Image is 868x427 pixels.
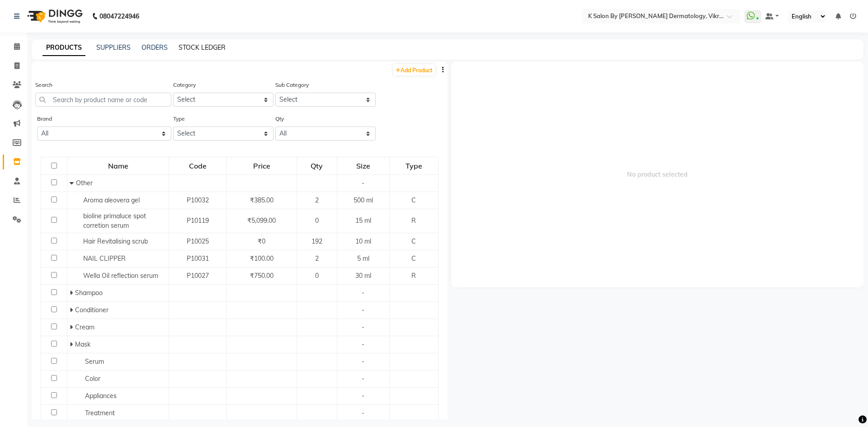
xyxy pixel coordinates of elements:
[187,272,209,280] span: P10027
[297,158,336,174] div: Qty
[315,216,319,225] span: 0
[187,216,209,225] span: P10119
[411,196,416,204] span: C
[258,237,265,245] span: ₹0
[250,254,274,263] span: ₹100.00
[23,4,85,29] img: logo
[83,237,148,245] span: Hair Revitalising scrub
[411,272,416,280] span: R
[357,254,369,263] span: 5 ml
[362,392,364,400] span: -
[85,375,100,383] span: Color
[179,43,226,52] a: STOCK LEDGER
[75,289,103,297] span: Shampoo
[362,340,364,348] span: -
[355,272,371,280] span: 30 ml
[315,196,319,204] span: 2
[354,196,373,204] span: 500 ml
[173,81,196,89] label: Category
[85,357,104,366] span: Serum
[250,196,274,204] span: ₹385.00
[362,179,364,187] span: -
[250,272,274,280] span: ₹750.00
[75,306,108,314] span: Conditioner
[451,61,863,287] span: No product selected
[338,158,389,174] div: Size
[362,323,364,331] span: -
[83,196,140,204] span: Aroma aleovera gel
[70,340,75,348] span: Expand Row
[75,323,94,331] span: Cream
[83,212,146,230] span: bioline primaluce spot corretion serum
[170,158,226,174] div: Code
[187,196,209,204] span: P10032
[187,237,209,245] span: P10025
[70,306,75,314] span: Expand Row
[187,254,209,263] span: P10031
[311,237,322,245] span: 192
[35,81,52,89] label: Search
[70,179,76,187] span: Collapse Row
[42,40,85,56] a: PRODUCTS
[96,43,131,52] a: SUPPLIERS
[315,254,319,263] span: 2
[83,272,158,280] span: Wella Oil reflection serum
[362,409,364,417] span: -
[68,158,168,174] div: Name
[173,115,185,123] label: Type
[247,216,276,225] span: ₹5,099.00
[275,81,309,89] label: Sub Category
[393,64,435,75] a: Add Product
[37,115,52,123] label: Brand
[83,254,126,263] span: NAIL CLIPPER
[70,289,75,297] span: Expand Row
[85,392,117,400] span: Appliances
[362,289,364,297] span: -
[76,179,93,187] span: Other
[355,237,371,245] span: 10 ml
[99,4,139,29] b: 08047224946
[390,158,438,174] div: Type
[362,375,364,383] span: -
[142,43,168,52] a: ORDERS
[411,254,416,263] span: C
[411,237,416,245] span: C
[355,216,371,225] span: 15 ml
[35,93,171,107] input: Search by product name or code
[362,306,364,314] span: -
[70,323,75,331] span: Expand Row
[75,340,90,348] span: Mask
[362,357,364,366] span: -
[315,272,319,280] span: 0
[227,158,296,174] div: Price
[275,115,284,123] label: Qty
[411,216,416,225] span: R
[85,409,115,417] span: Treatment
